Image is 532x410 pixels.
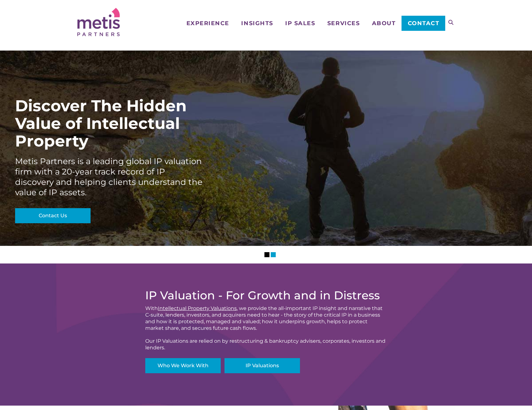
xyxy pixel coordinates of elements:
[285,20,315,26] span: IP Sales
[372,20,396,26] span: About
[327,20,360,26] span: Services
[77,8,120,36] img: Metis Partners
[15,208,91,223] a: Contact Us
[241,20,273,26] span: Insights
[402,16,445,31] a: Contact
[408,20,440,26] span: Contact
[145,305,387,331] div: With , we provide the all-important IP insight and narrative that C-suite, lenders, investors, an...
[145,289,387,302] h2: IP Valuation - For Growth and in Distress
[15,97,204,150] div: Discover The Hidden Value of Intellectual Property
[271,252,276,257] li: Slider Page 2
[145,358,221,373] a: Who We Work With
[158,305,237,311] a: Intellectual Property Valuations
[15,156,204,198] div: Metis Partners is a leading global IP valuation firm with a 20-year track record of IP discovery ...
[224,358,300,373] a: IP Valuations
[145,338,387,351] div: Our IP Valuations are relied on by restructuring & bankruptcy advisers, corporates, investors and...
[186,20,229,26] span: Experience
[264,252,269,257] li: Slider Page 1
